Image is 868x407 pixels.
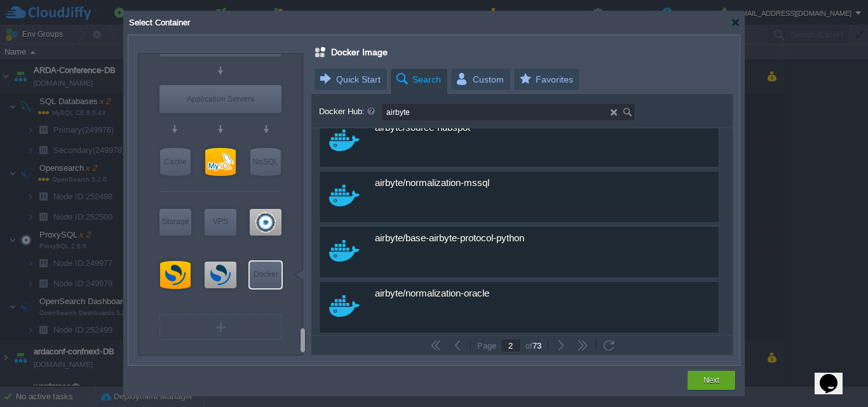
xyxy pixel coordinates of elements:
[205,209,236,236] div: Elastic VPS
[521,340,546,350] div: of
[329,240,360,262] img: docker-w48.svg
[315,44,327,60] div: Docker Image
[159,209,191,234] div: Storage
[532,341,541,350] span: 73
[160,148,191,176] div: Cache
[250,262,281,287] div: Docker
[703,374,719,387] button: Next
[159,209,191,236] div: Storage Containers
[205,148,236,176] div: SQL Databases
[375,123,470,134] span: airbyte/source-hubspot
[250,148,281,176] div: NoSQL
[128,18,190,27] span: Select Container
[395,69,441,91] span: Search
[455,69,504,90] span: Custom
[159,85,281,113] div: Application Servers
[318,69,381,90] span: Quick Start
[319,103,380,121] label: Docker Hub:
[250,209,281,236] div: ProxySQL
[205,262,236,288] div: OpenSearch Dashboards
[160,261,191,289] div: Opensearch
[329,295,360,317] img: docker-w48.svg
[375,288,489,300] span: airbyte/normalization-oracle
[205,209,236,234] div: VPS
[250,148,281,176] div: NoSQL Databases
[329,130,360,151] img: docker-w48.svg
[375,233,524,244] span: airbyte/base-airbyte-protocol-python
[375,178,489,189] span: airbyte/normalization-mssql
[329,185,360,206] img: docker-w48.svg
[815,356,855,394] iframe: chat widget
[250,262,281,288] div: Docker Image
[518,69,573,90] span: Favorites
[473,341,501,350] div: Page
[159,314,281,340] div: Create New Layer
